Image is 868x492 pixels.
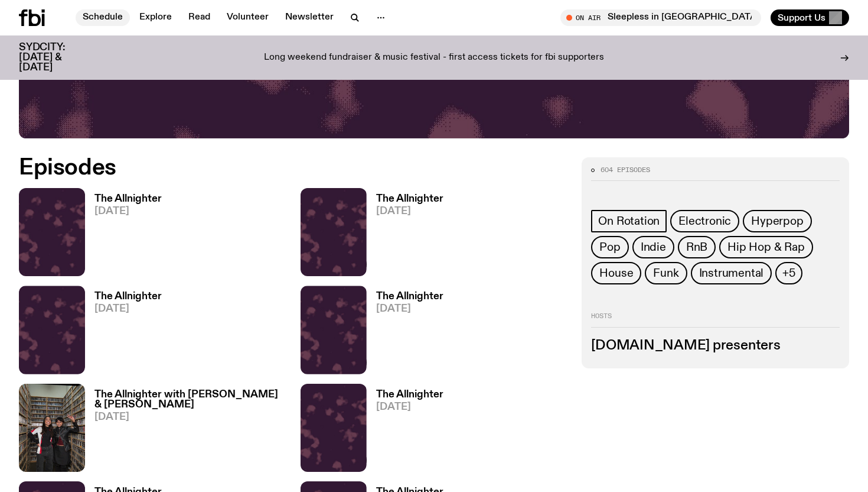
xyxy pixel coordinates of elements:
[653,267,678,280] span: Funk
[591,262,641,284] a: House
[376,292,443,302] h3: The Allnighter
[94,292,162,302] h3: The Allnighter
[599,241,620,254] span: Pop
[19,157,567,179] h2: Episodes
[94,412,286,422] span: [DATE]
[591,236,628,258] a: Pop
[278,9,341,26] a: Newsletter
[181,9,217,26] a: Read
[85,194,162,276] a: The Allnighter[DATE]
[376,402,443,412] span: [DATE]
[376,304,443,314] span: [DATE]
[686,241,707,254] span: RnB
[699,267,764,280] span: Instrumental
[601,167,650,173] span: 604 episodes
[376,206,443,216] span: [DATE]
[560,9,761,26] button: On AirSleepless in [GEOGRAPHIC_DATA]
[376,194,443,204] h3: The Allnighter
[775,262,802,284] button: +5
[132,9,179,26] a: Explore
[367,292,443,374] a: The Allnighter[DATE]
[719,236,812,258] a: Hip Hop & Rap
[591,210,667,232] a: On Rotation
[85,390,286,472] a: The Allnighter with [PERSON_NAME] & [PERSON_NAME][DATE]
[367,194,443,276] a: The Allnighter[DATE]
[727,241,804,254] span: Hip Hop & Rap
[632,236,674,258] a: Indie
[376,390,443,400] h3: The Allnighter
[94,194,162,204] h3: The Allnighter
[778,12,825,23] span: Support Us
[94,206,162,216] span: [DATE]
[598,215,660,228] span: On Rotation
[678,236,716,258] a: RnB
[782,267,795,280] span: +5
[678,215,731,228] span: Electronic
[771,9,849,26] button: Support Us
[670,210,739,232] a: Electronic
[645,262,687,284] a: Funk
[591,313,840,327] h2: Hosts
[94,390,286,410] h3: The Allnighter with [PERSON_NAME] & [PERSON_NAME]
[591,339,840,352] h3: [DOMAIN_NAME] presenters
[751,215,803,228] span: Hyperpop
[599,267,633,280] span: House
[691,262,772,284] a: Instrumental
[85,292,162,374] a: The Allnighter[DATE]
[264,53,604,63] p: Long weekend fundraiser & music festival - first access tickets for fbi supporters
[19,43,94,73] h3: SYDCITY: [DATE] & [DATE]
[76,9,130,26] a: Schedule
[367,390,443,472] a: The Allnighter[DATE]
[743,210,811,232] a: Hyperpop
[641,241,666,254] span: Indie
[94,304,162,314] span: [DATE]
[220,9,276,26] a: Volunteer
